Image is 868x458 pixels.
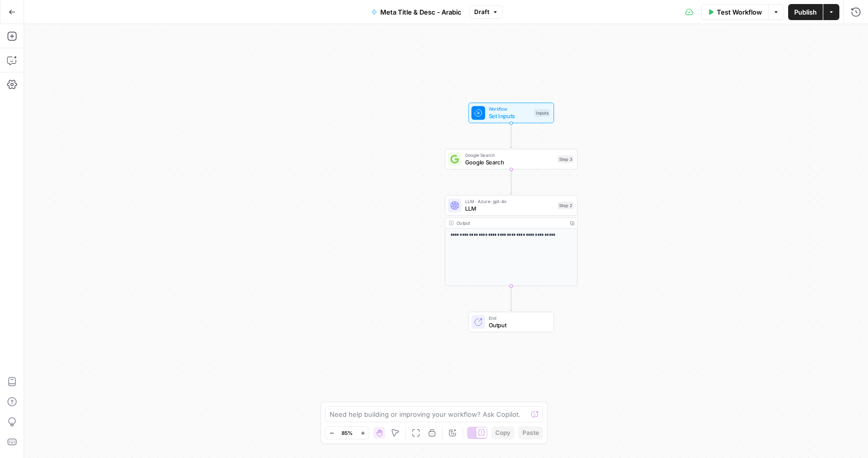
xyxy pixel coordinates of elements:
[510,123,512,148] g: Edge from start to step_3
[522,428,539,437] span: Paste
[465,204,554,213] span: LLM
[491,426,514,439] button: Copy
[465,152,554,159] span: Google Search
[457,220,565,227] div: Output
[558,202,574,209] div: Step 2
[465,198,554,205] span: LLM · Azure: gpt-4o
[489,321,547,329] span: Output
[495,428,510,437] span: Copy
[558,155,574,163] div: Step 3
[489,106,531,113] span: Workflow
[489,112,531,120] span: Set Inputs
[470,6,503,19] button: Draft
[342,429,353,437] span: 85%
[465,158,554,166] span: Google Search
[445,312,578,332] div: EndOutput
[534,109,551,117] div: Inputs
[445,149,578,169] div: Google SearchGoogle SearchStep 3
[474,8,489,17] span: Draft
[794,7,817,17] span: Publish
[445,103,578,123] div: WorkflowSet InputsInputs
[788,4,823,20] button: Publish
[510,286,512,311] g: Edge from step_2 to end
[365,4,468,20] button: Meta Title & Desc - Arabic
[701,4,768,20] button: Test Workflow
[518,426,543,439] button: Paste
[717,7,762,17] span: Test Workflow
[489,315,547,322] span: End
[380,7,462,17] span: Meta Title & Desc - Arabic
[510,169,512,194] g: Edge from step_3 to step_2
